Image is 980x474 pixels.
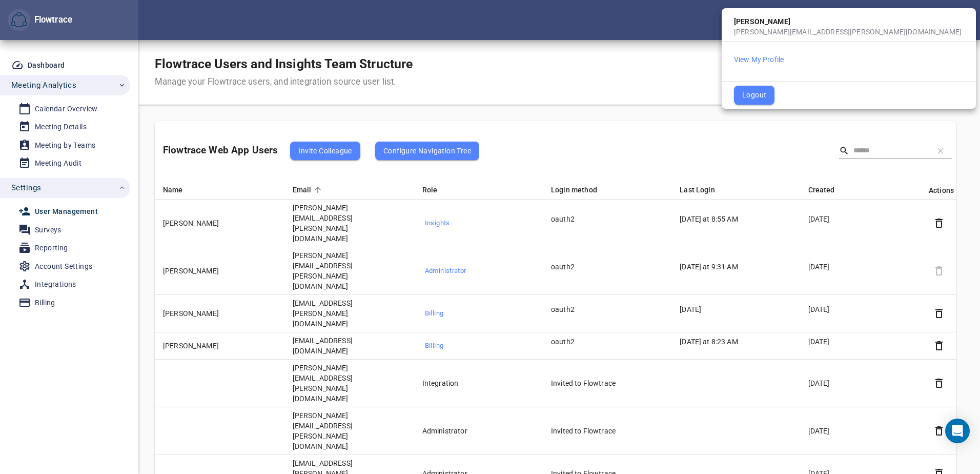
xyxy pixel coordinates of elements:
div: [PERSON_NAME][EMAIL_ADDRESS][PERSON_NAME][DOMAIN_NAME] [722,27,976,37]
span: Logout [742,89,766,102]
button: Logout [734,86,774,105]
div: Open Intercom Messenger [945,419,970,443]
button: View My Profile [734,54,784,65]
div: [PERSON_NAME] [722,12,976,27]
